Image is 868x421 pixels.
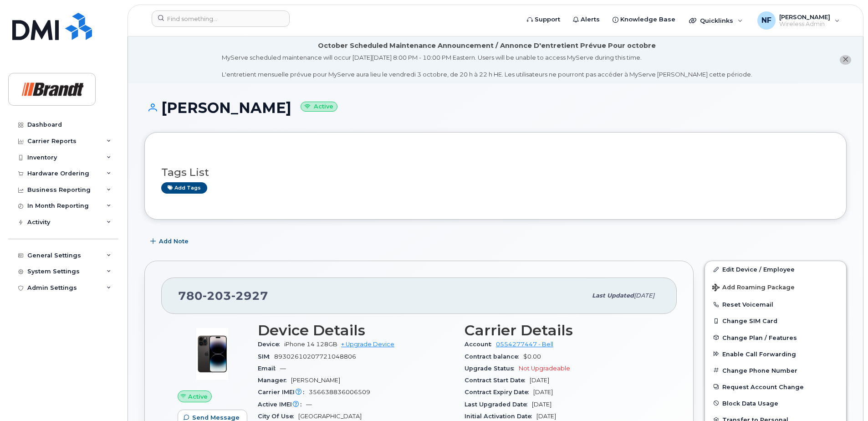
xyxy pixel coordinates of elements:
button: Add Note [144,233,196,250]
button: Enable Call Forwarding [705,346,846,362]
span: Active [188,392,208,401]
span: $0.00 [523,353,541,360]
span: 203 [203,289,231,303]
span: City Of Use [258,413,298,420]
span: Add Roaming Package [712,284,795,293]
span: Account [465,341,496,348]
span: [DATE] [533,389,553,395]
a: 0554277447 - Bell [496,341,553,348]
button: Change SIM Card [705,313,846,329]
span: Last updated [592,292,634,299]
div: October Scheduled Maintenance Announcement / Annonce D'entretient Prévue Pour octobre [318,41,656,51]
span: [DATE] [536,413,556,420]
button: Change Phone Number [705,362,846,379]
span: Upgrade Status [465,365,519,372]
button: Request Account Change [705,379,846,395]
span: iPhone 14 128GB [284,341,337,348]
span: [DATE] [634,292,654,299]
button: Add Roaming Package [705,277,846,296]
span: Contract Expiry Date [465,389,533,395]
a: Edit Device / Employee [705,261,846,277]
h3: Device Details [258,322,454,339]
span: 356638836006509 [309,389,370,395]
button: Change Plan / Features [705,329,846,346]
img: image20231002-3703462-njx0qo.jpeg [185,327,240,381]
h3: Tags List [161,167,830,178]
a: + Upgrade Device [341,341,394,348]
span: Manager [258,377,291,384]
span: [DATE] [530,377,549,384]
span: Change Plan / Features [722,334,797,341]
span: Add Note [159,237,189,246]
span: Last Upgraded Date [465,401,532,408]
span: Email [258,365,280,372]
span: Contract balance [465,353,523,360]
span: Active IMEI [258,401,306,408]
button: Reset Voicemail [705,296,846,313]
button: Block Data Usage [705,395,846,411]
span: — [306,401,312,408]
span: Contract Start Date [465,377,530,384]
span: Not Upgradeable [519,365,570,372]
span: Device [258,341,284,348]
button: close notification [840,55,851,65]
h3: Carrier Details [465,322,660,339]
span: 2927 [231,289,268,303]
h1: [PERSON_NAME] [144,100,847,116]
a: Add tags [161,182,207,194]
span: Carrier IMEI [258,389,309,395]
div: MyServe scheduled maintenance will occur [DATE][DATE] 8:00 PM - 10:00 PM Eastern. Users will be u... [222,53,752,79]
span: [DATE] [532,401,551,408]
span: Initial Activation Date [465,413,536,420]
span: Enable Call Forwarding [722,350,796,357]
span: [GEOGRAPHIC_DATA] [298,413,362,420]
span: [PERSON_NAME] [291,377,340,384]
span: 89302610207721048806 [274,353,356,360]
span: — [280,365,286,372]
small: Active [301,102,337,112]
span: SIM [258,353,274,360]
span: 780 [178,289,268,303]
